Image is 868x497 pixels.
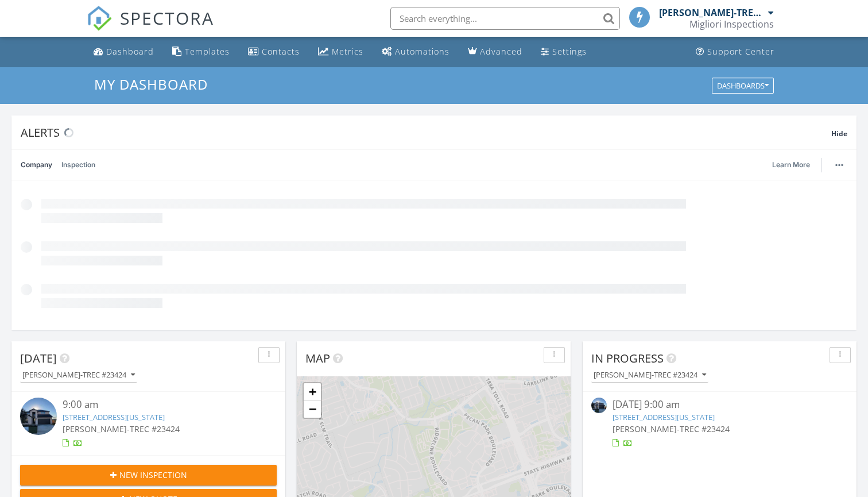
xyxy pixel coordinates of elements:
[712,78,774,94] button: Dashboards
[613,398,827,412] div: [DATE] 9:00 am
[119,469,187,481] span: New Inspection
[185,46,230,57] div: Templates
[395,46,449,57] div: Automations
[591,398,607,413] img: 9452081%2Fcover_photos%2F0m33FzXXU6s0at22lvCE%2Fsmall.9452081-1758980706046
[689,18,774,30] div: Migliori Inspections
[106,46,154,57] div: Dashboard
[21,125,831,140] div: Alerts
[89,41,158,63] a: Dashboard
[591,350,664,366] span: In Progress
[20,398,57,434] img: 9452081%2Fcover_photos%2F0m33FzXXU6s0at22lvCE%2Fsmall.9452081-1758980706046
[20,465,277,486] button: New Inspection
[707,46,774,57] div: Support Center
[536,41,591,63] a: Settings
[20,350,57,366] span: [DATE]
[613,423,730,434] span: [PERSON_NAME]-TREC #23424
[21,150,52,180] a: Company
[463,41,527,63] a: Advanced
[262,46,300,57] div: Contacts
[94,75,208,94] span: My Dashboard
[591,368,708,383] button: [PERSON_NAME]-TREC #23424
[305,350,330,366] span: Map
[304,383,321,400] a: Zoom in
[20,398,277,449] a: 9:00 am [STREET_ADDRESS][US_STATE] [PERSON_NAME]-TREC #23424
[613,412,715,422] a: [STREET_ADDRESS][US_STATE]
[120,6,214,30] span: SPECTORA
[63,412,165,422] a: [STREET_ADDRESS][US_STATE]
[831,129,847,138] span: Hide
[63,398,255,412] div: 9:00 am
[63,423,180,434] span: [PERSON_NAME]-TREC #23424
[390,7,620,30] input: Search everything...
[480,46,522,57] div: Advanced
[717,82,769,90] div: Dashboards
[243,41,304,63] a: Contacts
[20,368,137,383] button: [PERSON_NAME]-TREC #23424
[332,46,363,57] div: Metrics
[87,6,112,31] img: The Best Home Inspection Software - Spectora
[168,41,234,63] a: Templates
[87,16,214,40] a: SPECTORA
[594,371,706,379] div: [PERSON_NAME]-TREC #23424
[835,164,843,166] img: ellipsis-632cfdd7c38ec3a7d453.svg
[377,41,454,63] a: Automations (Basic)
[772,159,817,171] a: Learn More
[22,371,135,379] div: [PERSON_NAME]-TREC #23424
[659,7,765,18] div: [PERSON_NAME]-TREC #23424
[304,400,321,418] a: Zoom out
[61,150,95,180] a: Inspection
[591,398,848,449] a: [DATE] 9:00 am [STREET_ADDRESS][US_STATE] [PERSON_NAME]-TREC #23424
[552,46,587,57] div: Settings
[691,41,779,63] a: Support Center
[313,41,368,63] a: Metrics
